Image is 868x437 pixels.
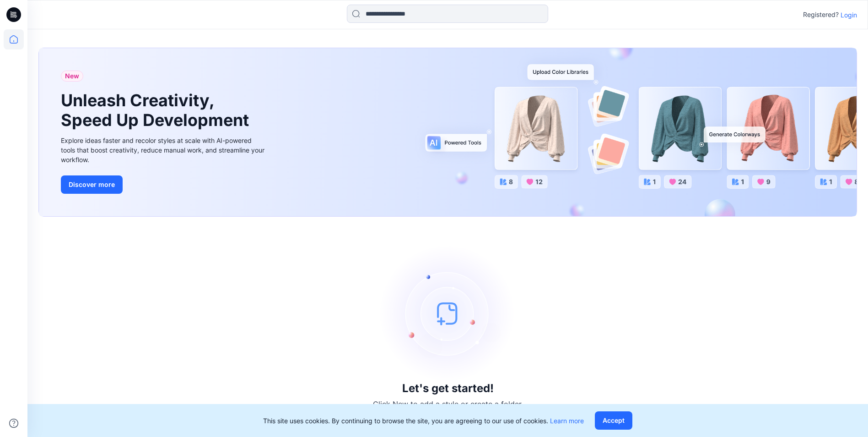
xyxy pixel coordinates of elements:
div: Explore ideas faster and recolor styles at scale with AI-powered tools that boost creativity, red... [61,136,267,164]
h3: Let's get started! [402,382,494,395]
button: Discover more [61,175,123,194]
p: Click New to add a style or create a folder. [373,399,523,410]
span: New [65,71,79,82]
a: Learn more [550,417,584,425]
p: This site uses cookies. By continuing to browse the site, you are agreeing to our use of cookies. [263,416,584,426]
h1: Unleash Creativity, Speed Up Development [61,91,253,130]
a: Discover more [61,175,267,194]
p: Registered? [803,9,839,20]
img: empty-state-image.svg [379,245,517,382]
p: Login [841,10,857,20]
button: Accept [595,411,632,430]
